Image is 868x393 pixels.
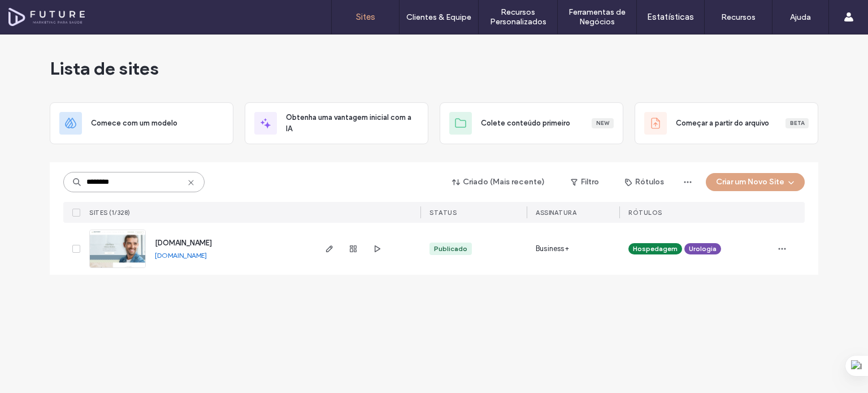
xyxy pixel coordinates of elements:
[155,251,207,260] a: [DOMAIN_NAME]
[635,102,818,144] div: Começar a partir do arquivoBeta
[790,12,811,22] label: Ajuda
[406,12,471,22] label: Clientes & Equipe
[536,243,569,254] span: Business+
[479,7,557,27] label: Recursos Personalizados
[50,57,159,80] span: Lista de sites
[50,102,233,144] div: Comece com um modelo
[592,118,614,128] div: New
[689,244,717,254] span: Urologia
[89,209,131,217] span: Sites (1/328)
[434,244,467,254] div: Publicado
[536,209,576,217] span: Assinatura
[91,118,177,129] span: Comece com um modelo
[785,118,809,128] div: Beta
[442,173,555,191] button: Criado (Mais recente)
[633,244,678,254] span: Hospedagem
[286,112,419,135] span: Obtenha uma vantagem inicial com a IA
[429,209,457,217] span: STATUS
[647,12,694,22] label: Estatísticas
[559,173,610,191] button: Filtro
[245,102,428,144] div: Obtenha uma vantagem inicial com a IA
[706,173,805,191] button: Criar um Novo Site
[440,102,623,144] div: Colete conteúdo primeiroNew
[628,209,662,217] span: Rótulos
[558,7,636,27] label: Ferramentas de Negócios
[356,12,375,22] label: Sites
[615,173,674,191] button: Rótulos
[676,118,769,129] span: Começar a partir do arquivo
[481,118,570,129] span: Colete conteúdo primeiro
[25,8,54,18] span: Ajuda
[155,239,212,247] a: [DOMAIN_NAME]
[721,12,756,22] label: Recursos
